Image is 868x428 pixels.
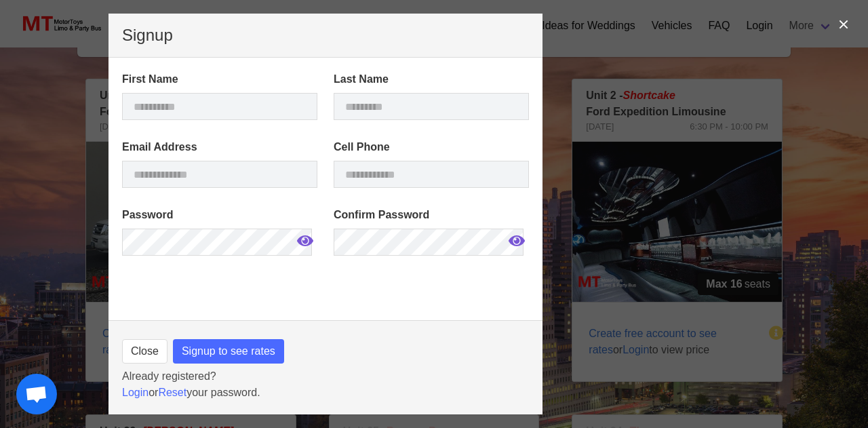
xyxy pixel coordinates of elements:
[173,339,284,364] button: Signup to see rates
[158,387,186,398] a: Reset
[122,139,317,155] label: Email Address
[122,385,529,401] p: or your password.
[334,71,529,87] label: Last Name
[122,339,167,364] button: Close
[122,207,317,223] label: Password
[122,387,149,398] a: Login
[122,27,529,43] p: Signup
[122,71,317,87] label: First Name
[122,368,529,385] p: Already registered?
[334,139,529,155] label: Cell Phone
[182,343,275,359] span: Signup to see rates
[334,207,529,223] label: Confirm Password
[16,374,57,414] div: Open chat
